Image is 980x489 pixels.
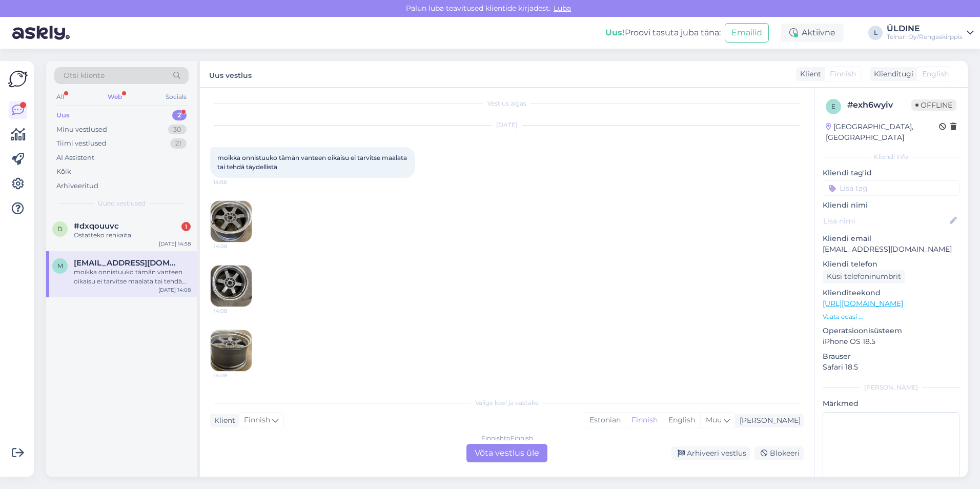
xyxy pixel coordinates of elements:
[210,120,804,130] div: [DATE]
[823,180,959,196] input: Lisa tag
[170,138,187,149] div: 21
[870,69,913,79] div: Klienditugi
[57,262,63,270] span: m
[211,266,252,307] img: Attachment
[847,99,911,111] div: # exh6wyiv
[168,125,187,135] div: 30
[725,23,769,43] button: Emailid
[481,434,533,443] div: Finnish to Finnish
[584,413,626,428] div: Estonian
[823,233,959,244] p: Kliendi email
[671,446,750,460] div: Arhiveeri vestlus
[663,413,700,428] div: English
[887,33,963,41] div: Teinari Oy/Rengaskirppis
[74,221,119,231] span: #dxqouuvc
[56,138,107,149] div: Tiimi vestlused
[823,244,959,255] p: [EMAIL_ADDRESS][DOMAIN_NAME]
[56,153,94,163] div: AI Assistent
[550,4,574,13] span: Luba
[823,215,948,227] input: Lisa nimi
[54,90,66,104] div: All
[754,446,804,460] div: Blokeeri
[781,24,844,42] div: Aktiivne
[217,154,409,171] span: moikka onnistuuko tämän vanteen oikaisu ei tarvitse maalata tai tehdä täydellistä
[164,90,189,104] div: Socials
[56,181,98,191] div: Arhiveeritud
[823,336,959,347] p: iPhone OS 18.5
[210,99,804,108] div: Vestlus algas
[922,69,949,79] span: English
[106,90,124,104] div: Web
[706,415,722,424] span: Muu
[211,330,252,371] img: Attachment
[823,152,959,161] div: Kliendi info
[210,415,235,426] div: Klient
[626,413,663,428] div: Finnish
[823,270,905,283] div: Küsi telefoninumbrit
[98,199,146,208] span: Uued vestlused
[56,110,70,120] div: Uus
[214,307,252,315] span: 14:08
[56,167,71,177] div: Kõik
[831,103,835,110] span: e
[158,286,191,294] div: [DATE] 14:08
[823,200,959,211] p: Kliendi nimi
[209,67,252,81] label: Uus vestlus
[244,415,270,426] span: Finnish
[74,231,191,240] div: Ostatteko renkaita
[823,299,903,308] a: [URL][DOMAIN_NAME]
[823,288,959,298] p: Klienditeekond
[823,168,959,178] p: Kliendi tag'id
[736,415,801,426] div: [PERSON_NAME]
[911,99,956,111] span: Offline
[214,372,252,379] span: 14:08
[56,125,107,135] div: Minu vestlused
[74,258,180,268] span: mikilindqvist06@gmail.com
[868,26,883,40] div: L
[214,242,252,250] span: 14:08
[605,28,625,37] b: Uus!
[172,110,187,120] div: 2
[213,178,252,186] span: 14:08
[826,121,939,143] div: [GEOGRAPHIC_DATA], [GEOGRAPHIC_DATA]
[823,362,959,373] p: Safari 18.5
[823,325,959,336] p: Operatsioonisüsteem
[823,351,959,362] p: Brauser
[796,69,821,79] div: Klient
[211,201,252,242] img: Attachment
[181,222,191,231] div: 1
[64,70,105,81] span: Otsi kliente
[823,259,959,270] p: Kliendi telefon
[823,312,959,321] p: Vaata edasi ...
[605,27,721,39] div: Proovi tasuta juba täna:
[887,25,963,33] div: ÜLDINE
[887,25,974,41] a: ÜLDINETeinari Oy/Rengaskirppis
[830,69,856,79] span: Finnish
[210,398,804,407] div: Valige keel ja vastake
[8,69,28,89] img: Askly Logo
[823,383,959,392] div: [PERSON_NAME]
[159,240,191,248] div: [DATE] 14:58
[74,268,191,286] div: moikka onnistuuko tämän vanteen oikaisu ei tarvitse maalata tai tehdä täydellistä
[823,398,959,409] p: Märkmed
[57,225,63,233] span: d
[466,444,547,462] div: Võta vestlus üle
